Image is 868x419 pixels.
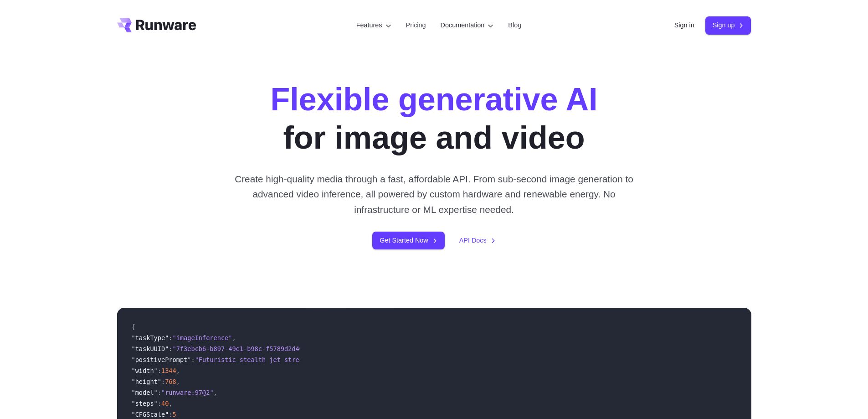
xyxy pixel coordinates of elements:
[214,389,217,396] span: ,
[356,20,391,31] label: Features
[169,411,172,418] span: :
[158,367,161,374] span: :
[132,367,158,374] span: "width"
[158,400,161,407] span: :
[169,400,172,407] span: ,
[169,345,172,352] span: :
[173,411,176,418] span: 5
[132,411,169,418] span: "CFGScale"
[161,367,176,374] span: 1344
[132,323,135,331] span: {
[132,334,169,341] span: "taskType"
[161,400,169,407] span: 40
[173,334,232,341] span: "imageInference"
[270,82,597,117] strong: Flexible generative AI
[132,389,158,396] span: "model"
[441,20,494,31] label: Documentation
[674,20,694,31] a: Sign in
[372,232,444,249] a: Get Started Now
[161,378,165,385] span: :
[176,378,180,385] span: ,
[270,80,597,157] h1: for image and video
[406,20,426,31] a: Pricing
[195,356,534,363] span: "Futuristic stealth jet streaking through a neon-lit cityscape with glowing purple exhaust"
[161,389,214,396] span: "runware:97@2"
[132,400,158,407] span: "steps"
[232,334,236,341] span: ,
[231,171,637,217] p: Create high-quality media through a fast, affordable API. From sub-second image generation to adv...
[117,18,196,32] a: Go to /
[176,367,180,374] span: ,
[169,334,172,341] span: :
[165,378,176,385] span: 768
[508,20,521,31] a: Blog
[132,378,161,385] span: "height"
[191,356,195,363] span: :
[173,345,314,352] span: "7f3ebcb6-b897-49e1-b98c-f5789d2d40d7"
[132,345,169,352] span: "taskUUID"
[705,16,751,34] a: Sign up
[459,235,496,246] a: API Docs
[158,389,161,396] span: :
[132,356,191,363] span: "positivePrompt"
